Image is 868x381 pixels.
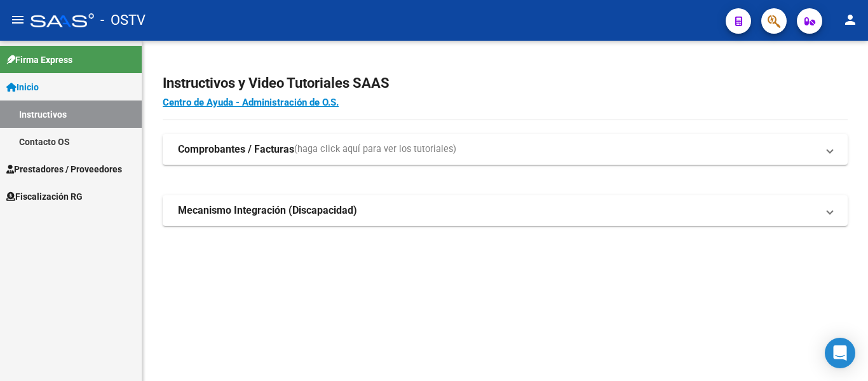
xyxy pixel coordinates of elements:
[163,195,848,226] mat-expansion-panel-header: Mecanismo Integración (Discapacidad)
[10,12,25,27] mat-icon: menu
[100,6,146,34] span: - OSTV
[163,97,339,108] a: Centro de Ayuda - Administración de O.S.
[178,204,357,218] strong: Mecanismo Integración (Discapacidad)
[6,190,83,204] span: Fiscalización RG
[6,80,39,94] span: Inicio
[178,142,294,156] strong: Comprobantes / Facturas
[6,162,122,176] span: Prestadores / Proveedores
[163,71,848,95] h2: Instructivos y Video Tutoriales SAAS
[6,53,72,67] span: Firma Express
[825,338,855,368] div: Open Intercom Messenger
[843,12,858,27] mat-icon: person
[163,134,848,165] mat-expansion-panel-header: Comprobantes / Facturas(haga click aquí para ver los tutoriales)
[294,142,456,156] span: (haga click aquí para ver los tutoriales)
